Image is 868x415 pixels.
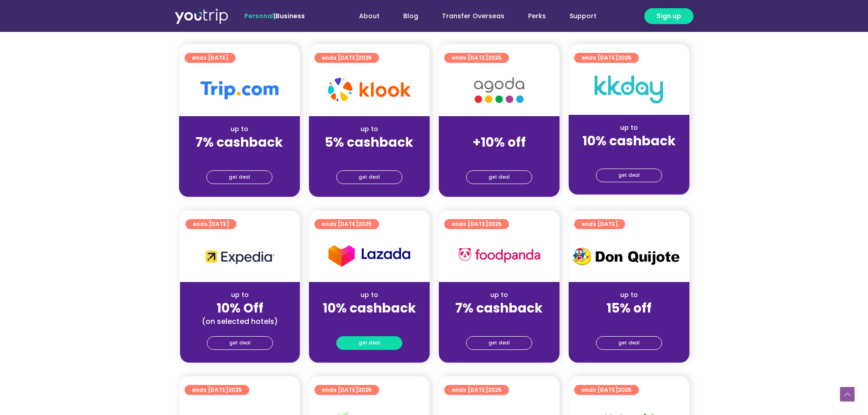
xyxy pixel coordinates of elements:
[444,219,509,229] a: ends [DATE]2025
[444,385,509,395] a: ends [DATE]2025
[358,54,372,61] span: 2025
[581,385,632,395] span: ends [DATE]
[466,336,532,350] a: get deal
[329,8,608,25] nav: Menu
[358,386,372,394] span: 2025
[488,386,502,394] span: 2025
[192,385,242,395] span: ends [DATE]
[316,151,422,160] div: (for stays only)
[581,219,618,229] span: ends [DATE]
[574,53,639,63] a: ends [DATE]2025
[444,53,509,63] a: ends [DATE]2025
[618,337,640,349] span: get deal
[206,170,272,184] a: get deal
[216,299,263,317] strong: 10% Off
[229,337,251,349] span: get deal
[657,11,681,21] span: Sign up
[347,8,391,25] a: About
[336,170,402,184] a: get deal
[195,133,283,151] strong: 7% cashback
[244,11,305,20] span: |
[618,386,632,394] span: 2025
[430,8,516,25] a: Transfer Overseas
[325,133,413,151] strong: 5% cashback
[186,124,293,134] div: up to
[491,124,508,133] span: up to
[618,169,640,182] span: get deal
[185,385,249,395] a: ends [DATE]2025
[187,317,293,326] div: (on selected hotels)
[581,53,632,63] span: ends [DATE]
[276,11,305,20] a: Business
[323,299,416,317] strong: 10% cashback
[644,8,693,24] a: Sign up
[322,53,372,63] span: ends [DATE]
[322,385,372,395] span: ends [DATE]
[558,8,608,25] a: Support
[582,132,676,150] strong: 10% cashback
[576,149,682,159] div: (for stays only)
[452,53,502,63] span: ends [DATE]
[452,219,502,229] span: ends [DATE]
[446,290,552,300] div: up to
[193,219,229,229] span: ends [DATE]
[316,124,422,134] div: up to
[314,385,379,395] a: ends [DATE]2025
[446,317,552,326] div: (for stays only)
[359,337,380,349] span: get deal
[618,54,632,61] span: 2025
[466,170,532,184] a: get deal
[192,53,228,63] span: ends [DATE]
[452,385,502,395] span: ends [DATE]
[187,290,293,300] div: up to
[314,53,379,63] a: ends [DATE]2025
[228,386,242,394] span: 2025
[314,219,379,229] a: ends [DATE]2025
[336,336,402,350] a: get deal
[576,123,682,133] div: up to
[488,54,502,61] span: 2025
[446,151,552,160] div: (for stays only)
[185,53,236,63] a: ends [DATE]
[574,219,625,229] a: ends [DATE]
[576,290,682,300] div: up to
[488,220,502,228] span: 2025
[516,8,558,25] a: Perks
[576,317,682,326] div: (for stays only)
[207,336,273,350] a: get deal
[473,133,526,151] strong: +10% off
[316,317,422,326] div: (for stays only)
[316,290,422,300] div: up to
[596,169,662,182] a: get deal
[391,8,430,25] a: Blog
[244,11,274,20] span: Personal
[359,171,380,184] span: get deal
[488,337,510,349] span: get deal
[322,219,372,229] span: ends [DATE]
[455,299,543,317] strong: 7% cashback
[606,299,652,317] strong: 15% off
[574,385,639,395] a: ends [DATE]2025
[185,219,236,229] a: ends [DATE]
[229,171,250,184] span: get deal
[488,171,510,184] span: get deal
[596,336,662,350] a: get deal
[358,220,372,228] span: 2025
[186,151,293,160] div: (for stays only)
